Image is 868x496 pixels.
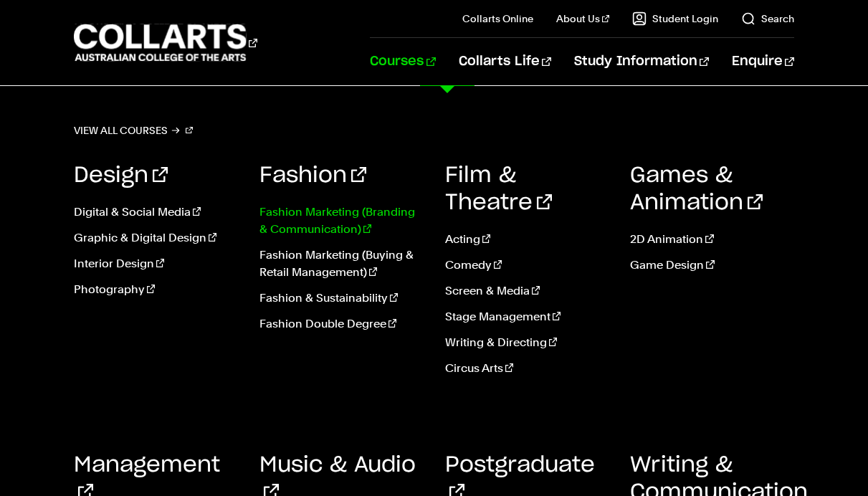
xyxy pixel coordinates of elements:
[445,360,609,377] a: Circus Arts
[632,11,718,26] a: Student Login
[462,11,533,26] a: Collarts Online
[459,38,551,85] a: Collarts Life
[630,165,763,214] a: Games & Animation
[74,229,238,247] a: Graphic & Digital Design
[74,165,168,186] a: Design
[445,334,609,351] a: Writing & Directing
[370,38,435,85] a: Courses
[445,165,552,214] a: Film & Theatre
[259,315,424,333] a: Fashion Double Degree
[445,231,609,248] a: Acting
[259,204,424,238] a: Fashion Marketing (Branding & Communication)
[445,308,609,325] a: Stage Management
[259,165,366,186] a: Fashion
[74,120,193,140] a: View all courses
[74,204,238,221] a: Digital & Social Media
[630,231,794,248] a: 2D Animation
[74,281,238,298] a: Photography
[732,38,794,85] a: Enquire
[630,257,794,274] a: Game Design
[445,282,609,300] a: Screen & Media
[741,11,794,26] a: Search
[259,290,424,307] a: Fashion & Sustainability
[259,247,424,281] a: Fashion Marketing (Buying & Retail Management)
[556,11,609,26] a: About Us
[74,255,238,272] a: Interior Design
[74,22,257,63] div: Go to homepage
[445,257,609,274] a: Comedy
[574,38,709,85] a: Study Information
